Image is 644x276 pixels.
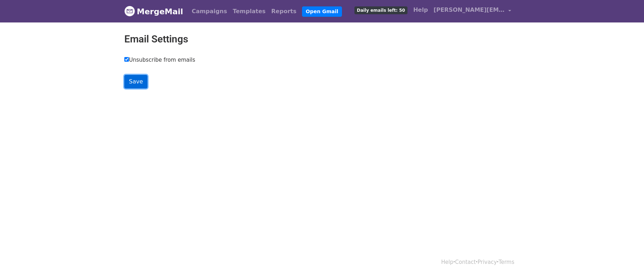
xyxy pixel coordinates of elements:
[124,56,195,64] label: Unsubscribe from emails
[302,6,342,17] a: Open Gmail
[354,6,407,14] span: Daily emails left: 50
[478,259,497,265] a: Privacy
[124,4,183,19] a: MergeMail
[124,75,147,88] input: Save
[189,4,230,19] a: Campaigns
[455,259,476,265] a: Contact
[499,259,514,265] a: Terms
[608,242,644,276] iframe: Chat Widget
[124,33,520,45] h2: Email Settings
[410,3,431,17] a: Help
[124,57,129,62] input: Unsubscribe from emails
[431,3,514,20] a: [PERSON_NAME][EMAIL_ADDRESS][DOMAIN_NAME]
[124,6,135,16] img: MergeMail logo
[230,4,268,19] a: Templates
[352,3,410,17] a: Daily emails left: 50
[441,259,453,265] a: Help
[433,6,505,14] span: [PERSON_NAME][EMAIL_ADDRESS][DOMAIN_NAME]
[269,4,300,19] a: Reports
